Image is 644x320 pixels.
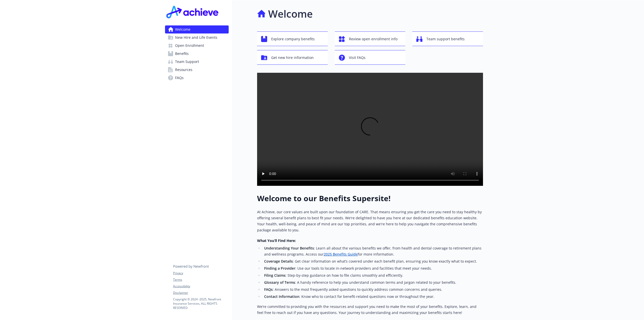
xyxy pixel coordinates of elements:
[173,291,228,295] a: Disclaimer
[263,272,483,278] li: : Step-by-step guidance on how to file claims smoothly and efficiently.
[412,31,483,46] button: Team support benefits
[324,252,358,257] a: 2025 Benefits Guide
[257,209,483,233] p: At Achieve, our core values are built upon our foundation of CARE. That means ensuring you get th...
[175,74,184,82] span: FAQs
[175,50,189,58] span: Benefits
[264,287,273,292] strong: FAQs
[264,266,295,271] strong: Finding a Provider
[175,25,190,33] span: Welcome
[263,294,483,300] li: : Know who to contact for benefit-related questions now or throughout the year.
[263,279,483,286] li: : A handy reference to help you understand common terms and jargon related to your benefits.
[264,294,299,299] strong: Contact Information
[165,25,229,33] a: Welcome
[175,58,199,66] span: Team Support
[175,42,204,50] span: Open Enrollment
[175,66,192,74] span: Resources
[173,297,228,310] p: Copyright © 2024 - 2025 , Newfront Insurance Services, ALL RIGHTS RESERVED
[271,53,314,62] span: Get new hire information
[165,66,229,74] a: Resources
[175,33,217,42] span: New Hire and Life Events
[257,238,296,243] strong: What You’ll Find Here:
[257,194,483,203] h1: Welcome to our Benefits Supersite!
[264,280,295,285] strong: Glossary of Terms
[264,259,293,264] strong: Coverage Details
[263,265,483,271] li: : Use our tools to locate in-network providers and facilities that meet your needs.
[335,50,406,65] button: Visit FAQs
[165,42,229,50] a: Open Enrollment
[263,287,483,293] li: : Answers to the most frequently asked questions to quickly address common concerns and queries.
[264,273,286,278] strong: Filing Claims
[263,258,483,264] li: : Get clear information on what’s covered under each benefit plan, ensuring you know exactly what...
[173,271,228,275] a: Privacy
[165,74,229,82] a: FAQs
[349,34,397,44] span: Review open enrollment info
[257,304,483,316] p: We’re committed to providing you with the resources and support you need to make the most of your...
[173,284,228,289] a: Accessibility
[271,34,315,44] span: Explore company benefits
[264,246,314,251] strong: Understanding Your Benefits
[165,58,229,66] a: Team Support
[165,50,229,58] a: Benefits
[268,6,313,21] h1: Welcome
[257,31,328,46] button: Explore company benefits
[426,34,465,44] span: Team support benefits
[349,53,366,62] span: Visit FAQs
[257,50,328,65] button: Get new hire information
[335,31,406,46] button: Review open enrollment info
[165,33,229,42] a: New Hire and Life Events
[263,245,483,257] li: : Learn all about the various benefits we offer, from health and dental coverage to retirement pl...
[173,277,228,282] a: Terms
